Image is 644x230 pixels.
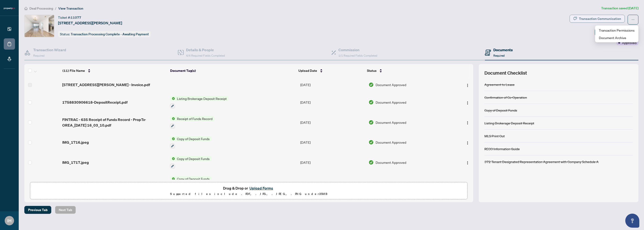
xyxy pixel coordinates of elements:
span: Required [33,54,44,57]
div: MLS Print Out [484,133,505,139]
button: Status IconReceipt of Funds Record [170,116,214,129]
span: View Transaction [58,6,83,11]
button: Status IconCopy of Deposit Funds [170,156,212,169]
span: IMG_1718.jpeg [62,180,89,185]
img: Logo [466,161,469,165]
div: Listing Brokerage Deposit Receipt [484,120,534,126]
th: Status [365,64,448,77]
span: Document Approved [376,82,406,87]
img: Logo [466,121,469,125]
span: ellipsis [631,18,635,21]
div: Transaction Communication [579,15,621,22]
span: Copy of Deposit Funds [175,176,212,181]
span: (11) File Name [62,68,85,73]
span: Approved [622,40,637,45]
div: Ticket #: [58,15,81,20]
button: Previous Tab [24,206,51,214]
img: Logo [466,84,469,87]
button: Submit for Admin Review [595,28,638,36]
button: Status IconListing Brokerage Deposit Receipt [170,96,229,109]
th: Upload Date [296,64,365,77]
span: home [24,7,28,10]
img: Document Status [369,140,374,145]
img: Document Status [369,160,374,165]
p: Supported files include .PDF, .JPG, .JPEG, .PNG under 25 MB [33,191,465,197]
span: Drag & Drop or [223,185,274,191]
button: Logo [464,159,471,166]
span: Document Approved [376,160,406,165]
img: Logo [466,141,469,145]
img: IMG-C12405387_1.jpg [25,15,54,37]
div: Copy of Deposit Funds [484,108,517,113]
span: Copy of Deposit Funds [175,156,212,161]
td: [DATE] [298,152,367,172]
div: Status: [58,31,151,37]
span: 11077 [71,15,81,20]
th: (11) File Name [61,64,168,77]
td: [DATE] [298,132,367,153]
span: IMG_1717.jpeg [62,160,89,165]
button: Open asap [625,214,639,228]
span: Document Archive [599,35,635,40]
span: [STREET_ADDRESS][PERSON_NAME] - Invoice.pdf [62,82,150,88]
span: Deal Processing [29,6,53,11]
span: IMG_1716.jpeg [62,139,89,145]
span: Upload Date [298,68,317,73]
span: FINTRAC - 635 Receipt of Funds Record - PropTx-OREA_[DATE] 16_03_10.pdf [62,117,166,128]
h4: Details & People [186,47,225,53]
img: Status Icon [170,96,175,101]
img: Document Status [369,100,374,105]
div: Agreement to Lease [484,82,515,87]
span: 4/4 Required Fields Completed [186,54,225,57]
img: Document Status [369,82,374,87]
span: Copy of Deposit Funds [175,136,212,141]
img: Document Status [369,120,374,125]
th: Document Tag(s) [168,64,296,77]
span: Required [493,54,505,57]
span: Drag & Drop orUpload FormsSupported files include .PDF, .JPG, .JPEG, .PNG under25MB [30,182,467,200]
div: RECO Information Guide [484,146,520,151]
article: Transaction saved [DATE] [601,6,638,11]
button: Status IconCopy of Deposit Funds [170,136,212,149]
button: Logo [464,139,471,146]
h4: Transaction Wizard [33,47,66,53]
li: / [55,6,56,11]
span: IH [7,217,11,224]
span: Transaction Processing Complete - Awaiting Payment [71,32,149,36]
span: Receipt of Funds Record [175,116,214,121]
td: [DATE] [298,77,367,92]
img: logo [4,7,15,10]
td: [DATE] [298,92,367,112]
button: Logo [464,81,471,88]
img: Status Icon [170,176,175,181]
div: Confirmation of Co-Operation [484,95,527,100]
span: Previous Tab [28,206,48,214]
button: Logo [464,99,471,106]
span: 1/1 Required Fields Completed [338,54,377,57]
img: Logo [466,101,469,105]
span: Listing Brokerage Deposit Receipt [175,96,229,101]
img: Status Icon [170,156,175,161]
img: Status Icon [170,116,175,121]
span: Document Approved [376,140,406,145]
button: Next Tab [55,206,76,214]
span: Document Approved [376,100,406,105]
td: [DATE] [298,112,367,132]
h4: Documents [493,47,513,53]
span: [STREET_ADDRESS][PERSON_NAME] [58,20,122,26]
span: Document Checklist [484,70,527,76]
div: 372 Tenant Designated Representation Agreement with Company Schedule A [484,159,599,164]
img: Status Icon [170,136,175,141]
button: Transaction Communication [570,15,625,23]
h4: Commission [338,47,377,53]
span: Status [367,68,377,73]
button: Logo [464,119,471,126]
button: Status IconCopy of Deposit Funds [170,176,212,189]
span: Transaction Permissions [599,28,635,33]
span: 1758830906618-DepositReceipt.pdf [62,99,128,105]
button: Upload Forms [248,185,274,191]
span: Document Approved [376,120,406,125]
td: [DATE] [298,172,367,193]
